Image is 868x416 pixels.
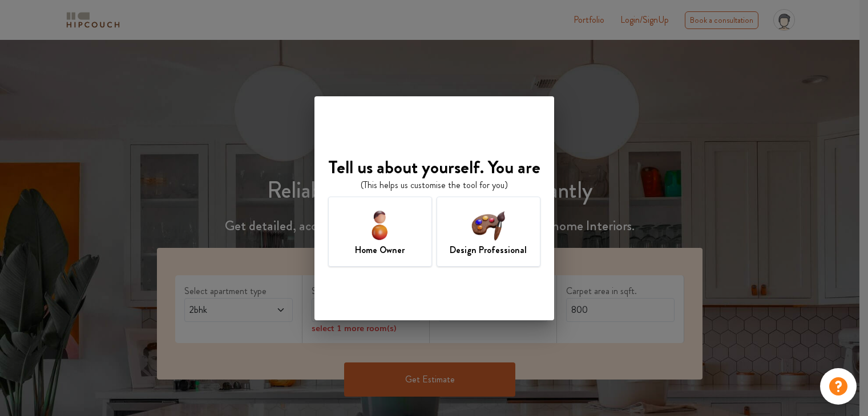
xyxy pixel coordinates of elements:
[328,156,540,178] h4: Tell us about yourself. You are
[470,206,507,243] img: designer-icon
[361,178,508,192] p: (This helps us customise the tool for you)
[361,206,398,243] img: home-owner-icon
[355,243,405,257] h7: Home Owner
[450,243,527,257] h7: Design Professional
